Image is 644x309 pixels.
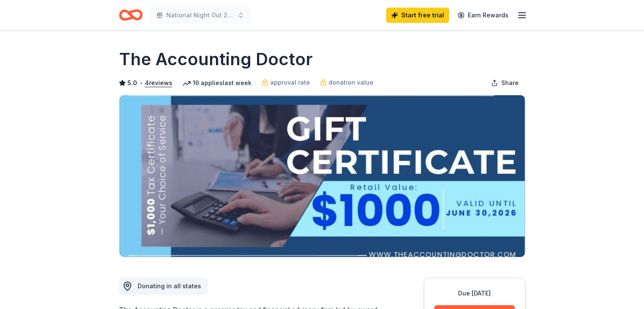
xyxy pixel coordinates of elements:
a: approval rate [262,77,310,88]
button: 4reviews [145,78,172,88]
span: approval rate [270,77,310,88]
span: National Night Out 2025 [166,10,234,20]
span: 5.0 [127,78,137,88]
span: Donating in all states [138,282,201,290]
div: Due [DATE] [434,288,515,298]
h1: The Accounting Doctor [119,47,312,71]
button: Share [484,74,525,91]
img: Image for The Accounting Doctor [119,95,525,257]
span: donation value [329,77,373,88]
span: • [139,80,142,86]
a: donation value [320,77,373,88]
span: Share [501,78,519,88]
a: Start free trial [386,8,449,23]
a: Home [119,5,143,25]
a: Earn Rewards [453,8,514,23]
button: National Night Out 2025 [149,7,251,24]
div: 16 applies last week [182,78,252,88]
